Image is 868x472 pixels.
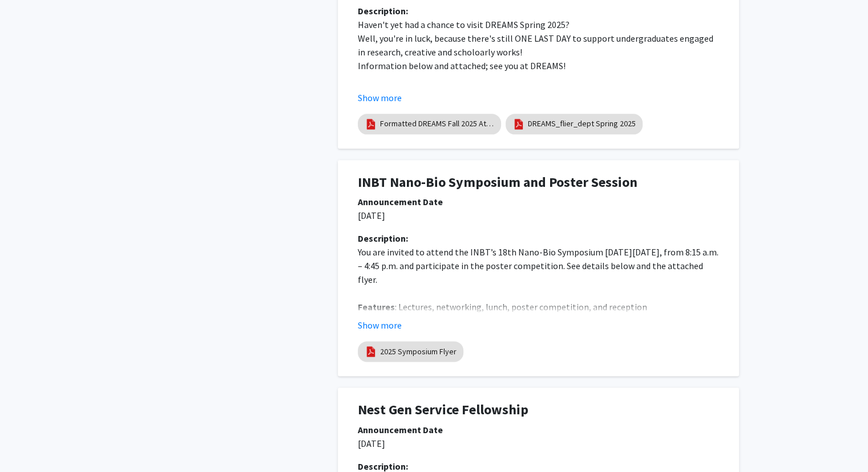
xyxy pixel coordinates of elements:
strong: Features [358,301,395,313]
a: DREAMS_flier_dept Spring 2025 [528,118,636,130]
p: Haven't yet had a chance to visit DREAMS Spring 2025? [358,18,719,31]
p: : Lectures, networking, lunch, poster competition, and reception [358,300,719,314]
a: Formatted DREAMS Fall 2025 Attend Flyer [380,118,494,130]
p: [DATE] [358,209,719,222]
img: pdf_icon.png [512,118,525,130]
h1: Nest Gen Service Fellowship [358,402,719,418]
h1: INBT Nano-Bio Symposium and Poster Session [358,174,719,191]
img: pdf_icon.png [365,118,377,130]
p: You are invited to attend the INBT’s 18th Nano-Bio Symposium [DATE][DATE], from 8:15 a.m. – 4:45 ... [358,245,719,286]
div: Announcement Date [358,195,719,209]
button: Show more [358,318,402,332]
div: Description: [358,231,719,245]
div: Announcement Date [358,423,719,437]
p: [DATE] [358,437,719,450]
p: Well, you're in luck, because there's still ONE LAST DAY to support undergraduates engaged in res... [358,31,719,59]
a: 2025 Symposium Flyer [380,346,457,358]
img: pdf_icon.png [365,345,377,358]
button: Show more [358,91,402,105]
iframe: Chat [9,421,49,463]
p: Information below and attached; see you at DREAMS! [358,59,719,73]
div: Description: [358,4,719,18]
